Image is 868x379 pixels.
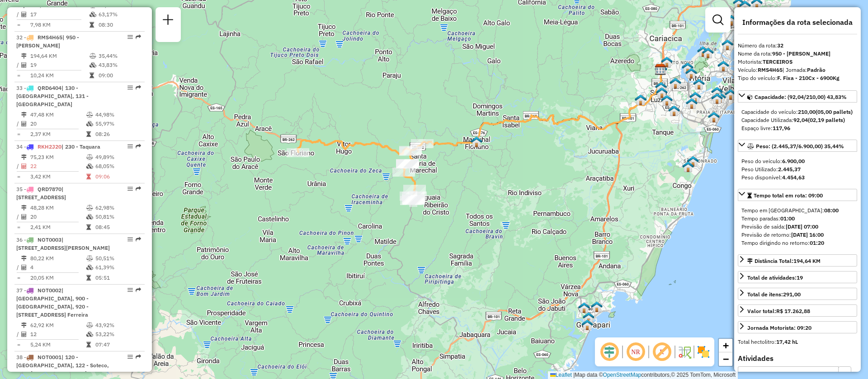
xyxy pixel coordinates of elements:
[738,338,857,346] div: Total hectolitro:
[38,287,61,294] span: NOT0002
[136,144,141,149] em: Rota exportada
[86,332,93,337] i: % de utilização da cubagem
[95,153,141,162] td: 49,89%
[738,321,857,333] a: Jornada Motorista: 09:20
[127,354,133,360] em: Opções
[21,256,27,261] i: Distância Total
[86,275,91,281] i: Tempo total em rota
[95,203,141,212] td: 62,98%
[136,85,141,90] em: Rota exportada
[693,78,705,90] img: Simulação- Vila Guilhermina
[741,206,854,215] div: Tempo em [GEOGRAPHIC_DATA]:
[738,288,857,300] a: Total de itens:291,00
[86,265,93,270] i: % de utilização da cubagem
[738,42,857,50] div: Número da rota:
[798,108,816,115] strong: 210,00
[738,154,857,185] div: Peso: (2.445,37/6.900,00) 35,44%
[16,84,89,108] span: 33 -
[738,58,857,66] div: Motorista:
[738,66,857,74] div: Veículo:
[86,214,93,220] i: % de utilização da cubagem
[95,162,141,171] td: 68,05%
[635,94,646,106] img: Simulação - Primavera
[30,340,86,349] td: 5,24 KM
[127,34,133,40] em: Opções
[16,212,21,221] td: /
[738,140,857,152] a: Peso: (2.445,37/6.900,00) 35,44%
[16,236,110,251] span: 36 -
[741,231,854,239] div: Previsão de retorno:
[783,66,826,73] span: | Jornada:
[30,223,86,232] td: 2,41 KM
[30,330,86,339] td: 12
[738,90,857,103] a: Capacidade: (92,04/210,00) 43,83%
[16,287,89,318] span: | [GEOGRAPHIC_DATA], 900 - [GEOGRAPHIC_DATA], 920 - [STREET_ADDRESS] Ferreira
[136,354,141,360] em: Rota exportada
[581,319,593,331] img: Simulação- São Judas Tadeu
[793,117,808,123] strong: 92,04
[95,110,141,119] td: 44,98%
[30,51,89,61] td: 194,64 KM
[677,345,692,359] img: Fluxo de ruas
[21,62,27,68] i: Total de Atividades
[756,143,844,150] span: Peso: (2.445,37/6.900,00) 35,44%
[726,14,737,26] img: 525 UDC Light WCL Jd. Carapina
[793,257,821,264] span: 194,64 KM
[61,143,100,150] span: | 230 - Taquara
[16,10,21,19] td: /
[741,124,854,132] div: Espaço livre:
[136,34,141,40] em: Rota exportada
[578,302,590,313] img: PA - Guarapari
[625,341,646,363] span: Ocultar NR
[159,11,177,31] a: Nova sessão e pesquisa
[747,257,821,265] div: Distância Total:
[30,153,86,162] td: 75,23 KM
[717,60,729,72] img: Simulação- Santa Lucia
[778,166,801,173] strong: 2.445,37
[755,94,847,100] span: Capacidade: (92,04/210,00) 43,83%
[714,92,726,103] img: 516 UDC Light WCL V. Soteco
[95,172,141,181] td: 09:06
[30,71,89,80] td: 10,24 KM
[573,372,575,378] span: |
[682,62,693,74] img: Simulação- Ilha
[741,108,854,116] div: Capacidade do veículo:
[127,85,133,90] em: Opções
[723,340,729,351] span: +
[603,372,642,378] a: OpenStreetMap
[738,74,857,82] div: Tipo do veículo:
[747,274,803,281] span: Total de atividades:
[38,84,61,91] span: QRD6404
[471,136,482,148] img: ´Marechal
[127,237,133,242] em: Opções
[754,192,823,199] span: Tempo total em rota: 09:00
[656,87,668,98] img: Simulação- Sagrada Família
[777,42,783,49] strong: 32
[687,155,699,167] img: Simulação- Barramares
[738,304,857,317] a: Valor total:R$ 17.262,88
[16,287,89,318] span: 37 -
[686,98,698,109] img: Simulação- Jardim Marilândia
[702,47,714,59] img: Simulação- Parque Natural
[86,225,91,230] i: Tempo total em rota
[16,236,110,251] span: | [STREET_ADDRESS][PERSON_NAME]
[90,73,94,78] i: Tempo total em rota
[738,271,857,283] a: Total de atividades:19
[16,186,66,201] span: | [STREET_ADDRESS]
[30,212,86,221] td: 20
[16,130,21,139] td: =
[682,161,694,173] img: 515 UDC Light WCL V. Jabaete
[30,273,86,282] td: 20,05 KM
[21,112,27,117] i: Distância Total
[16,263,21,272] td: /
[16,119,21,128] td: /
[30,203,86,212] td: 48,28 KM
[16,143,100,150] span: 34 -
[738,18,857,27] h4: Informações da rota selecionada
[651,341,673,363] span: Exibir rótulo
[16,34,79,49] span: | 950 - [PERSON_NAME]
[95,130,141,139] td: 08:26
[30,162,86,171] td: 22
[16,273,21,282] td: =
[90,62,96,68] i: % de utilização da cubagem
